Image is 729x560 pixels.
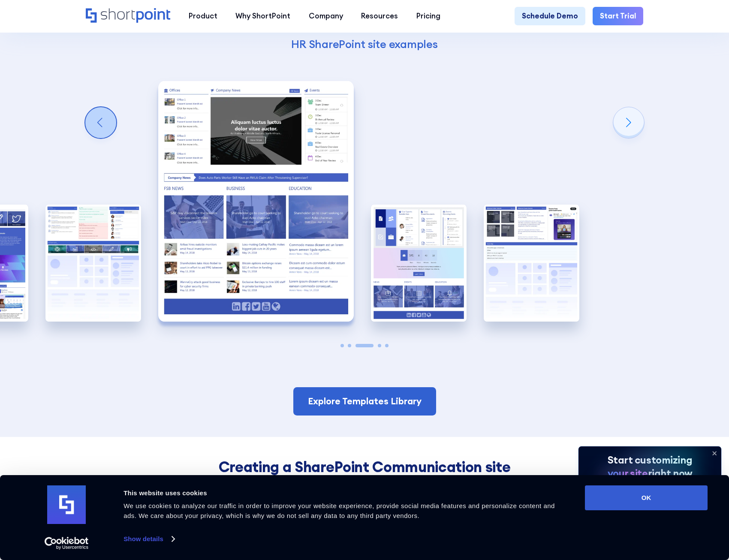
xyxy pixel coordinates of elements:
a: Company [300,7,352,25]
a: Show details [124,533,174,545]
a: Resources [352,7,407,25]
div: 5 / 5 [484,205,579,322]
img: Internal SharePoint site example for company policy [45,205,141,322]
span: Go to slide 3 [355,344,374,347]
div: 4 / 5 [371,205,467,322]
a: Why ShortPoint [226,7,300,25]
div: Why ShortPoint [235,11,290,22]
button: OK [585,485,708,510]
div: 3 / 5 [158,81,354,322]
div: 2 / 5 [45,205,141,322]
img: HR SharePoint site example for documents [371,205,467,322]
span: Go to slide 4 [378,344,381,347]
div: Next slide [613,107,644,138]
div: This website uses cookies [124,488,566,498]
img: Internal SharePoint site example for knowledge base [484,205,579,322]
img: SharePoint Communication site example for news [158,81,354,322]
a: Pricing [407,7,450,25]
div: Resources [361,11,398,22]
div: Previous slide [85,107,116,138]
span: Go to slide 5 [385,344,389,347]
a: Explore Templates Library [293,387,436,415]
div: Company [309,11,343,22]
span: Go to slide 2 [348,344,351,347]
a: Usercentrics Cookiebot - opens in a new window [29,537,104,550]
a: Start Trial [593,7,643,25]
a: Schedule Demo [515,7,585,25]
span: Go to slide 1 [340,344,344,347]
h4: Creating a SharePoint Communication site [160,458,569,475]
div: Product [189,11,217,22]
div: Pricing [416,11,440,22]
a: Product [180,7,227,25]
a: Home [86,8,171,24]
span: We use cookies to analyze our traffic in order to improve your website experience, provide social... [124,502,555,519]
h4: HR SharePoint site examples [160,37,569,51]
img: logo [47,485,86,524]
